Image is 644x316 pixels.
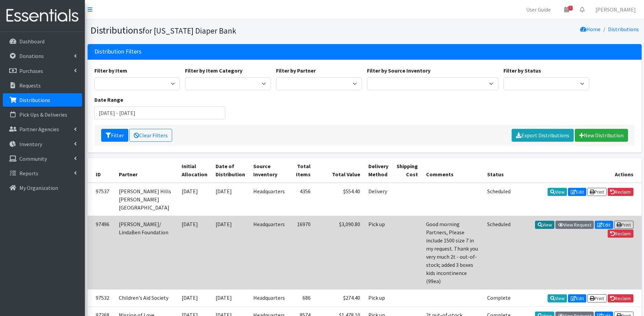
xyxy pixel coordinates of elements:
[608,230,633,238] a: Reclaim
[19,38,44,45] p: Dashboard
[88,289,115,307] td: 97532
[19,67,43,74] p: Purchases
[289,183,315,216] td: 4356
[115,289,178,307] td: Children's Aid Society
[483,158,515,183] th: Status
[90,24,362,36] h1: Distributions
[568,294,586,302] a: Edit
[289,158,315,183] th: Total Items
[422,158,483,183] th: Comments
[3,35,82,48] a: Dashboard
[587,188,607,196] a: Print
[249,158,289,183] th: Source Inventory
[315,216,364,289] td: $3,090.80
[115,158,178,183] th: Partner
[392,158,422,183] th: Shipping Cost
[249,183,289,216] td: Headquarters
[249,289,289,307] td: Headquarters
[608,188,633,196] a: Reclaim
[276,66,316,75] label: Filter by Partner
[364,183,392,216] td: Delivery
[3,108,82,121] a: Pick Ups & Deliveries
[178,289,211,307] td: [DATE]
[483,183,515,216] td: Scheduled
[315,289,364,307] td: $274.40
[521,3,556,16] a: User Guide
[3,93,82,107] a: Distributions
[143,26,236,36] small: for [US_STATE] Diaper Bank
[19,82,41,89] p: Requests
[19,126,59,133] p: Partner Agencies
[211,158,249,183] th: Date of Distribution
[249,216,289,289] td: Headquarters
[608,26,639,33] a: Distributions
[608,294,633,302] a: Reclaim
[185,66,242,75] label: Filter by Item Category
[568,188,586,196] a: Edit
[101,129,128,142] button: Filter
[19,184,58,191] p: My Organization
[422,216,483,289] td: Good morning Partners, Please include 1500 size 7 in my request. Thank you very much 2t - out-of-...
[289,216,315,289] td: 16970
[19,170,38,177] p: Reports
[512,129,574,142] a: Export Distributions
[364,289,392,307] td: Pick up
[3,49,82,63] a: Donations
[3,79,82,92] a: Requests
[535,221,554,229] a: View
[3,152,82,165] a: Community
[568,6,573,11] span: 2
[315,158,364,183] th: Total Value
[178,216,211,289] td: [DATE]
[367,66,430,75] label: Filter by Source Inventory
[211,183,249,216] td: [DATE]
[211,216,249,289] td: [DATE]
[129,129,172,142] a: Clear Filters
[178,158,211,183] th: Initial Allocation
[94,106,226,119] input: January 1, 2011 - December 31, 2011
[614,221,633,229] a: Print
[3,122,82,136] a: Partner Agencies
[88,158,115,183] th: ID
[575,129,628,142] a: New Distribution
[595,221,613,229] a: Edit
[94,48,142,55] h3: Distribution Filters
[3,181,82,195] a: My Organization
[94,66,127,75] label: Filter by Item
[555,221,594,229] a: View Request
[289,289,315,307] td: 686
[503,66,541,75] label: Filter by Status
[211,289,249,307] td: [DATE]
[3,137,82,151] a: Inventory
[3,64,82,78] a: Purchases
[94,96,123,104] label: Date Range
[364,158,392,183] th: Delivery Method
[19,53,44,59] p: Donations
[19,141,42,147] p: Inventory
[483,289,515,307] td: Complete
[483,216,515,289] td: Scheduled
[559,3,574,16] a: 2
[115,183,178,216] td: [PERSON_NAME] Hills [PERSON_NAME][GEOGRAPHIC_DATA]
[19,97,50,103] p: Distributions
[19,155,47,162] p: Community
[3,166,82,180] a: Reports
[88,216,115,289] td: 97496
[548,188,567,196] a: View
[364,216,392,289] td: Pick up
[590,3,641,16] a: [PERSON_NAME]
[548,294,567,302] a: View
[3,4,82,27] img: HumanEssentials
[19,111,67,118] p: Pick Ups & Deliveries
[315,183,364,216] td: $554.40
[587,294,607,302] a: Print
[178,183,211,216] td: [DATE]
[515,158,642,183] th: Actions
[88,183,115,216] td: 97537
[580,26,601,33] a: Home
[115,216,178,289] td: [PERSON_NAME]/ LindaBen Foundation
